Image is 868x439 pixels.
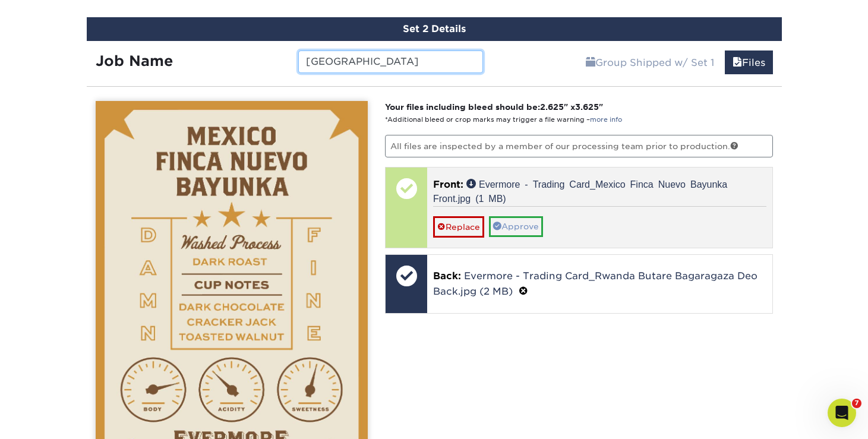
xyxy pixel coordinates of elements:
span: files [733,57,742,68]
a: Approve [489,216,543,236]
iframe: Intercom live chat [828,399,856,427]
a: Evermore - Trading Card_Rwanda Butare Bagaragaza Deo Back.jpg (2 MB) [433,270,757,297]
iframe: Google Customer Reviews [3,403,101,435]
p: All files are inspected by a member of our processing team prior to production. [385,135,773,157]
span: Back: [433,270,461,282]
span: 3.625 [575,102,599,112]
span: 7 [852,399,861,408]
span: Front: [433,179,463,190]
input: Enter a job name [298,50,483,73]
span: shipping [586,57,595,68]
div: Set 2 Details [87,17,782,41]
strong: Job Name [96,52,173,70]
a: Replace [433,216,484,237]
span: 2.625 [540,102,564,112]
a: Evermore - Trading Card_Mexico Finca Nuevo Bayunka Front.jpg (1 MB) [433,179,727,203]
small: *Additional bleed or crop marks may trigger a file warning – [385,116,622,124]
a: more info [590,116,622,124]
strong: Your files including bleed should be: " x " [385,102,603,112]
a: Group Shipped w/ Set 1 [578,50,722,74]
a: Files [725,50,773,74]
